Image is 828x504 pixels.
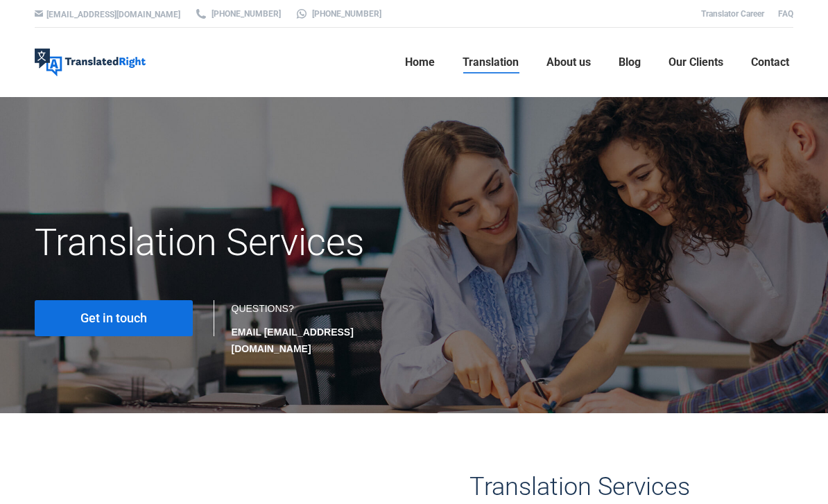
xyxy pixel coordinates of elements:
[701,9,764,19] a: Translator Career
[463,55,519,69] span: Translation
[619,55,641,69] span: Blog
[614,40,645,85] a: Blog
[80,311,147,325] span: Get in touch
[401,40,439,85] a: Home
[232,300,401,357] div: QUESTIONS?
[35,220,533,266] h1: Translation Services
[669,55,723,69] span: Our Clients
[35,300,193,336] a: Get in touch
[751,55,789,69] span: Contact
[747,40,793,85] a: Contact
[295,8,381,20] a: [PHONE_NUMBER]
[405,55,435,69] span: Home
[546,55,591,69] span: About us
[46,10,180,19] a: [EMAIL_ADDRESS][DOMAIN_NAME]
[194,8,281,20] a: [PHONE_NUMBER]
[232,327,354,354] strong: EMAIL [EMAIL_ADDRESS][DOMAIN_NAME]
[35,49,146,76] img: Translated Right
[458,40,523,85] a: Translation
[778,9,793,19] a: FAQ
[469,472,793,501] h3: Translation Services
[542,40,595,85] a: About us
[664,40,727,85] a: Our Clients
